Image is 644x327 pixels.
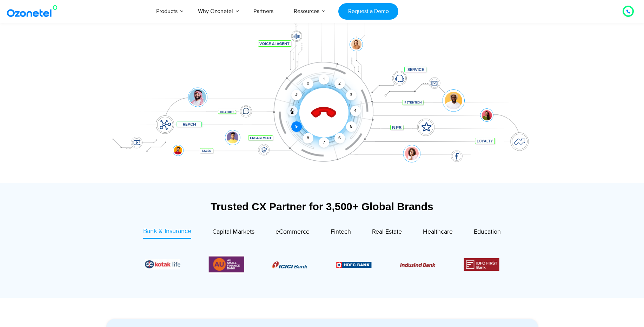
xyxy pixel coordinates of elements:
span: Healthcare [423,228,453,236]
div: 2 / 6 [336,260,372,269]
div: 4 [350,106,361,116]
div: 2 [334,78,345,89]
div: 8 [303,133,313,144]
span: eCommerce [275,228,310,236]
img: Picture13.png [208,255,244,274]
div: # [291,90,302,100]
img: Picture9.png [336,262,372,268]
img: Picture8.png [272,261,308,268]
div: 3 [346,90,356,100]
div: 9 [291,121,302,132]
span: Real Estate [372,228,402,236]
div: 3 / 6 [400,260,436,269]
a: Fintech [331,227,351,239]
span: Bank & Insurance [143,227,191,235]
img: Picture12.png [464,258,499,271]
span: Education [474,228,501,236]
span: Capital Markets [212,228,254,236]
div: 1 / 6 [272,260,308,269]
span: Fintech [331,228,351,236]
a: Education [474,227,501,239]
div: 5 / 6 [145,259,180,269]
div: 6 [334,133,345,144]
div: 0 [303,78,313,89]
img: Picture10.png [400,263,436,267]
div: Trusted CX Partner for 3,500+ Global Brands [106,200,538,213]
div: 6 / 6 [208,255,244,274]
div: 1 [319,74,329,85]
div: 7 [319,137,329,148]
img: Picture26.jpg [145,259,180,269]
div: Image Carousel [145,255,499,274]
div: 4 / 6 [464,258,499,271]
a: Healthcare [423,227,453,239]
a: Bank & Insurance [143,227,191,239]
a: Real Estate [372,227,402,239]
a: eCommerce [275,227,310,239]
a: Request a Demo [338,3,398,20]
div: 5 [346,121,356,132]
a: Capital Markets [212,227,254,239]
